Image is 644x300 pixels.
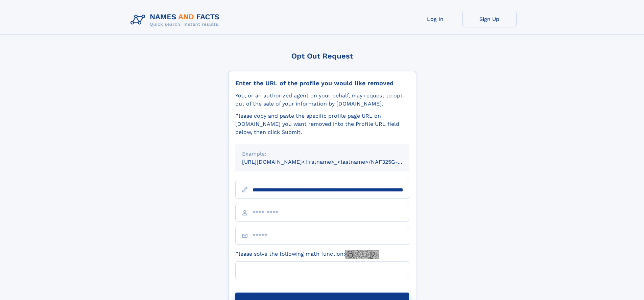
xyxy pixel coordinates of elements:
[242,150,402,158] div: Example:
[462,11,517,27] a: Sign Up
[235,79,409,87] div: Enter the URL of the profile you would like removed
[228,52,416,60] div: Opt Out Request
[235,250,379,259] label: Please solve the following math function:
[408,11,462,27] a: Log In
[128,11,225,29] img: Logo Names and Facts
[235,92,409,108] div: You, or an authorized agent on your behalf, may request to opt-out of the sale of your informatio...
[242,159,422,165] small: [URL][DOMAIN_NAME]<firstname>_<lastname>/NAF325G-xxxxxxxx
[235,112,409,136] div: Please copy and paste the specific profile page URL on [DOMAIN_NAME] you want removed into the Pr...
